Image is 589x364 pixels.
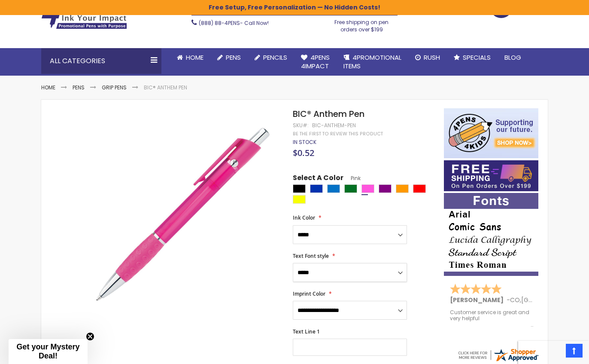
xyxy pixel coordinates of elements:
[73,84,85,91] a: Pens
[263,53,287,62] span: Pencils
[498,48,528,67] a: Blog
[248,48,294,67] a: Pencils
[343,53,401,70] span: 4PROMOTIONAL ITEMS
[450,309,533,328] div: Customer service is great and very helpful
[293,252,329,260] span: Text Font style
[293,290,325,297] span: Imprint Color
[379,184,392,193] div: Purple
[293,139,316,146] div: Availability
[510,296,520,304] span: CO
[170,48,210,67] a: Home
[337,48,408,76] a: 4PROMOTIONALITEMS
[293,147,314,159] span: $0.52
[463,53,491,62] span: Specials
[408,48,447,67] a: Rush
[396,184,409,193] div: Orange
[293,184,306,193] div: Black
[199,19,269,27] span: - Call Now!
[41,2,127,29] img: 4Pens Custom Pens and Promotional Products
[41,84,55,91] a: Home
[199,19,240,27] a: (888) 88-4PENS
[424,53,440,62] span: Rush
[85,121,281,317] img: bic_anthem_side_pink_1.jpg
[450,296,507,304] span: [PERSON_NAME]
[310,184,323,193] div: Blue
[86,332,94,341] button: Close teaser
[293,122,309,129] strong: SKU
[518,341,589,364] iframe: Google Customer Reviews
[444,160,538,191] img: Free shipping on orders over $199
[344,184,357,193] div: Green
[102,84,127,91] a: Grip Pens
[41,48,161,74] div: All Categories
[293,108,364,120] span: BIC® Anthem Pen
[444,193,538,276] img: font-personalization-examples
[293,131,383,137] a: Be the first to review this product
[327,184,340,193] div: Blue Light
[326,15,398,33] div: Free shipping on pen orders over $199
[507,296,584,304] span: - ,
[294,48,337,76] a: 4Pens4impact
[16,343,79,360] span: Get your Mystery Deal!
[301,53,330,70] span: 4Pens 4impact
[413,184,426,193] div: Red
[186,53,203,62] span: Home
[293,328,320,335] span: Text Line 1
[293,138,316,146] span: In stock
[361,184,374,193] div: Pink
[504,53,521,62] span: Blog
[144,84,187,91] li: BIC® Anthem Pen
[210,48,248,67] a: Pens
[312,122,356,129] div: bic-anthem-pen
[447,48,498,67] a: Specials
[343,174,361,182] span: Pink
[9,339,88,364] div: Get your Mystery Deal!Close teaser
[444,108,538,158] img: 4pens 4 kids
[457,347,539,363] img: 4pens.com widget logo
[521,296,584,304] span: [GEOGRAPHIC_DATA]
[293,214,315,221] span: Ink Color
[293,173,343,185] span: Select A Color
[226,53,241,62] span: Pens
[293,195,306,204] div: Yellow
